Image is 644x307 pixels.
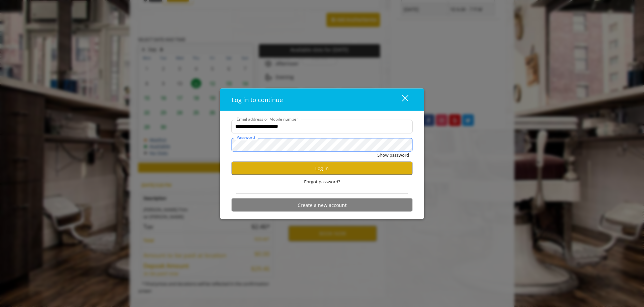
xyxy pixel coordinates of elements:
label: Email address or Mobile number [233,116,301,122]
button: close dialog [390,93,412,106]
span: Log in to continue [232,95,283,103]
input: Password [232,138,412,151]
span: Forgot password? [304,178,340,185]
button: Create a new account [232,198,412,212]
div: close dialog [394,94,408,104]
input: Email address or Mobile number [232,120,412,133]
button: Log in [232,162,412,175]
label: Password [233,134,258,140]
button: Show password [377,151,409,158]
